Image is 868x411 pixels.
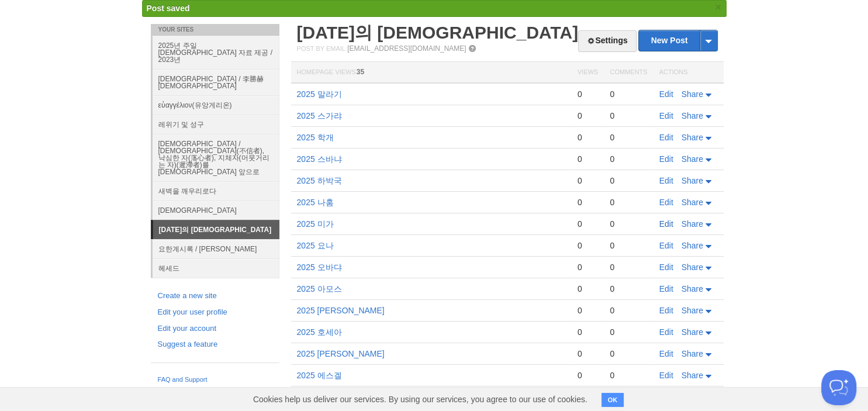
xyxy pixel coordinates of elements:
[153,95,279,115] a: εὐαγγέλιον(유앙게리온)
[682,198,703,207] span: Share
[659,241,673,250] a: Edit
[158,339,272,351] a: Suggest a feature
[357,68,364,76] span: 35
[653,62,724,84] th: Actions
[659,349,673,358] a: Edit
[601,393,624,407] button: OK
[153,36,279,69] a: 2025년 주일 [DEMOGRAPHIC_DATA] 자료 제공 / 2023년
[297,306,385,315] a: 2025 [PERSON_NAME]
[610,154,647,164] div: 0
[659,284,673,293] a: Edit
[659,371,673,380] a: Edit
[610,284,647,294] div: 0
[578,30,636,52] a: Settings
[682,133,703,142] span: Share
[610,219,647,229] div: 0
[347,44,466,53] a: [EMAIL_ADDRESS][DOMAIN_NAME]
[153,134,279,181] a: [DEMOGRAPHIC_DATA] / [DEMOGRAPHIC_DATA](不信者), 낙심한 자(落心者), 지체자(머뭇거리는 자)(遲滯者)를 [DEMOGRAPHIC_DATA] 앞으로
[682,327,703,337] span: Share
[577,197,598,208] div: 0
[659,263,673,272] a: Edit
[682,371,703,380] span: Share
[682,284,703,293] span: Share
[577,348,598,359] div: 0
[659,176,673,185] a: Edit
[147,4,190,13] span: Post saved
[821,370,856,405] iframe: Help Scout Beacon - Open
[682,306,703,315] span: Share
[577,219,598,229] div: 0
[577,240,598,251] div: 0
[291,62,572,84] th: Homepage Views
[577,154,598,164] div: 0
[610,370,647,381] div: 0
[659,154,673,164] a: Edit
[682,241,703,250] span: Share
[297,327,342,337] a: 2025 호세아
[610,132,647,143] div: 0
[297,89,342,99] a: 2025 말라기
[297,133,334,142] a: 2025 학개
[659,111,673,120] a: Edit
[682,219,703,229] span: Share
[153,69,279,95] a: [DEMOGRAPHIC_DATA] / 李勝赫[DEMOGRAPHIC_DATA]
[297,154,342,164] a: 2025 스바냐
[610,305,647,316] div: 0
[659,327,673,337] a: Edit
[153,181,279,201] a: 새벽을 깨우리로다
[158,290,272,302] a: Create a new site
[610,89,647,99] div: 0
[297,371,342,380] a: 2025 에스겔
[610,240,647,251] div: 0
[610,197,647,208] div: 0
[659,219,673,229] a: Edit
[153,258,279,278] a: 헤세드
[577,370,598,381] div: 0
[153,239,279,258] a: 요한계시록 / [PERSON_NAME]
[153,201,279,220] a: [DEMOGRAPHIC_DATA]
[682,263,703,272] span: Share
[659,198,673,207] a: Edit
[158,323,272,335] a: Edit your account
[153,115,279,134] a: 레위기 및 성구
[639,30,717,51] a: New Post
[297,241,334,250] a: 2025 요나
[577,89,598,99] div: 0
[682,176,703,185] span: Share
[297,349,385,358] a: 2025 [PERSON_NAME]
[610,327,647,337] div: 0
[682,89,703,99] span: Share
[659,89,673,99] a: Edit
[610,175,647,186] div: 0
[158,306,272,319] a: Edit your user profile
[158,375,272,385] a: FAQ and Support
[577,132,598,143] div: 0
[610,348,647,359] div: 0
[577,327,598,337] div: 0
[297,111,342,120] a: 2025 스가랴
[577,284,598,294] div: 0
[297,45,345,52] span: Post by Email
[151,24,279,36] li: Your Sites
[604,62,653,84] th: Comments
[682,111,703,120] span: Share
[577,262,598,272] div: 0
[682,154,703,164] span: Share
[297,263,342,272] a: 2025 오바댜
[577,175,598,186] div: 0
[153,220,279,239] a: [DATE]의 [DEMOGRAPHIC_DATA]
[659,306,673,315] a: Edit
[682,349,703,358] span: Share
[297,219,334,229] a: 2025 미가
[577,110,598,121] div: 0
[297,176,342,185] a: 2025 하박국
[297,198,334,207] a: 2025 나훔
[610,110,647,121] div: 0
[659,133,673,142] a: Edit
[610,262,647,272] div: 0
[297,284,342,293] a: 2025 아모스
[577,305,598,316] div: 0
[297,23,579,42] a: [DATE]의 [DEMOGRAPHIC_DATA]
[572,62,604,84] th: Views
[241,388,599,411] span: Cookies help us deliver our services. By using our services, you agree to our use of cookies.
